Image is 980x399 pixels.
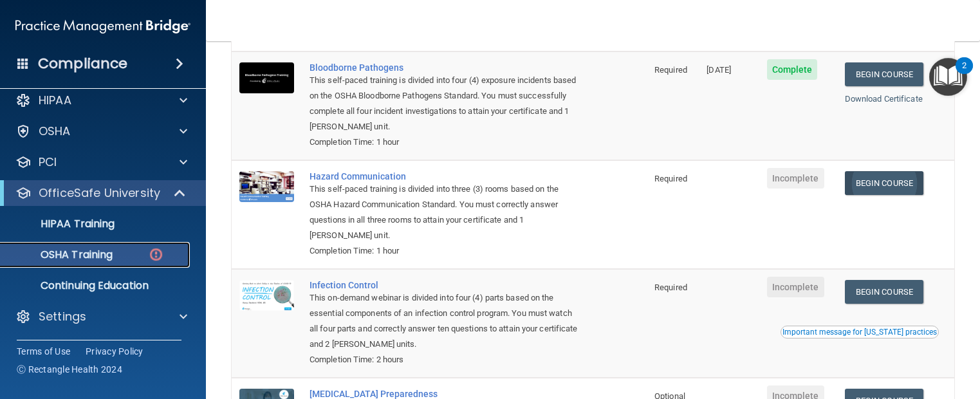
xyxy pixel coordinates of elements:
[310,290,582,352] div: This on-demand webinar is divided into four (4) parts based on the essential components of an inf...
[38,55,127,73] h4: Compliance
[962,66,966,82] div: 2
[15,14,190,39] img: PMB logo
[39,309,86,324] p: Settings
[15,185,187,201] a: OfficeSafe University
[15,93,187,108] a: HIPAA
[767,168,824,189] span: Incomplete
[310,62,582,73] a: Bloodborne Pathogens
[767,277,824,297] span: Incomplete
[8,279,184,292] p: Continuing Education
[17,363,122,376] span: Ⓒ Rectangle Health 2024
[310,280,582,290] a: Infection Control
[310,171,582,181] a: Hazard Communication
[310,135,582,150] div: Completion Time: 1 hour
[845,280,923,304] a: Begin Course
[86,345,143,358] a: Privacy Policy
[845,62,923,86] a: Begin Course
[310,352,582,367] div: Completion Time: 2 hours
[310,73,582,135] div: This self-paced training is divided into four (4) exposure incidents based on the OSHA Bloodborne...
[767,59,818,80] span: Complete
[310,389,582,399] a: [MEDICAL_DATA] Preparedness
[39,154,57,170] p: PCI
[8,218,115,230] p: HIPAA Training
[17,345,70,358] a: Terms of Use
[654,174,687,183] span: Required
[654,283,687,292] span: Required
[8,248,113,261] p: OSHA Training
[757,308,965,359] iframe: Drift Widget Chat Controller
[654,65,687,75] span: Required
[148,246,164,263] img: danger-circle.6113f641.png
[15,154,187,170] a: PCI
[39,185,160,201] p: OfficeSafe University
[15,124,187,139] a: OSHA
[310,243,582,259] div: Completion Time: 1 hour
[15,309,187,324] a: Settings
[707,65,731,75] span: [DATE]
[845,94,923,104] a: Download Certificate
[929,58,967,96] button: Open Resource Center, 2 new notifications
[39,93,71,108] p: HIPAA
[39,124,71,139] p: OSHA
[845,171,923,195] a: Begin Course
[310,181,582,243] div: This self-paced training is divided into three (3) rooms based on the OSHA Hazard Communication S...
